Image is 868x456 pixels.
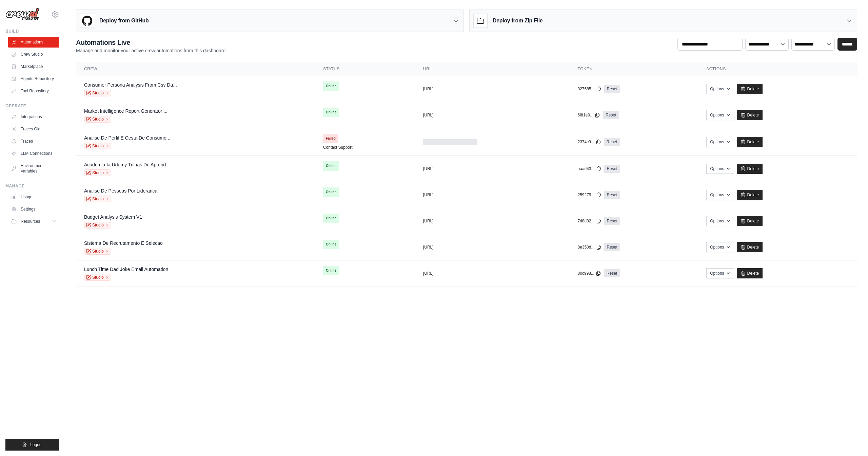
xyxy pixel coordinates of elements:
[415,62,570,76] th: URL
[84,82,177,88] a: Consumer Persona Analysis From Csv Da...
[323,145,353,150] a: Contact Support
[706,242,734,252] button: Options
[84,240,163,246] a: Sistema De Recrutamento E Selecao
[604,243,620,251] a: Reset
[737,164,763,174] a: Delete
[5,103,59,109] div: Operate
[84,162,170,167] a: Academia Ia Udemy Trilhas De Aprend...
[323,187,339,197] span: Online
[8,160,59,177] a: Environment Variables
[8,124,59,134] a: Traces Old
[5,8,39,21] img: Logo
[604,85,620,93] a: Reset
[84,116,111,123] a: Studio
[604,165,620,173] a: Reset
[706,190,734,200] button: Options
[577,192,601,198] button: 259279...
[5,183,59,189] div: Manage
[84,169,111,176] a: Studio
[323,134,338,143] span: Failed
[8,204,59,215] a: Settings
[577,271,601,276] button: 80c998...
[323,266,339,275] span: Online
[706,137,734,147] button: Options
[737,268,763,278] a: Delete
[21,219,40,224] span: Resources
[737,110,763,120] a: Delete
[84,108,167,114] a: Market Intelligence Report Generator ...
[323,240,339,249] span: Online
[315,62,415,76] th: Status
[737,216,763,226] a: Delete
[493,17,542,25] h3: Deploy from Zip File
[84,143,111,149] a: Studio
[84,222,111,229] a: Studio
[323,161,339,171] span: Online
[604,217,620,225] a: Reset
[569,62,698,76] th: Token
[577,86,601,92] button: 027585...
[8,216,59,227] button: Resources
[84,214,142,220] a: Budget Analysis System V1
[84,188,157,194] a: Analise De Pessoas Por Lideranca
[706,164,734,174] button: Options
[737,190,763,200] a: Delete
[76,47,227,54] p: Manage and monitor your active crew automations from this dashboard.
[8,73,59,84] a: Agents Repository
[30,442,43,448] span: Logout
[80,14,94,28] img: GitHub Logo
[698,62,857,76] th: Actions
[737,137,763,147] a: Delete
[737,84,763,94] a: Delete
[8,86,59,96] a: Tool Repository
[706,268,734,278] button: Options
[577,166,601,171] button: aaad43...
[8,37,59,48] a: Automations
[706,216,734,226] button: Options
[8,49,59,60] a: Crew Studio
[76,62,315,76] th: Crew
[577,112,600,118] button: 68f1e9...
[84,90,111,96] a: Studio
[706,84,734,94] button: Options
[99,17,149,25] h3: Deploy from GitHub
[84,248,111,255] a: Studio
[8,111,59,122] a: Integrations
[8,61,59,72] a: Marketplace
[604,138,620,146] a: Reset
[84,267,168,272] a: Lunch Time Dad Joke Email Automation
[323,81,339,91] span: Online
[76,38,227,47] h2: Automations Live
[84,196,111,202] a: Studio
[577,218,601,224] button: 7d8d02...
[603,111,619,119] a: Reset
[604,191,620,199] a: Reset
[737,242,763,252] a: Delete
[8,191,59,202] a: Usage
[5,29,59,34] div: Build
[8,148,59,159] a: LLM Connections
[706,110,734,120] button: Options
[8,136,59,147] a: Traces
[84,135,172,141] a: Analise De Perfil E Cesta De Consumo ...
[577,244,601,250] button: 8e350d...
[604,269,620,277] a: Reset
[577,139,601,145] button: 2374c9...
[323,108,339,117] span: Online
[5,439,59,451] button: Logout
[323,214,339,223] span: Online
[84,274,111,281] a: Studio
